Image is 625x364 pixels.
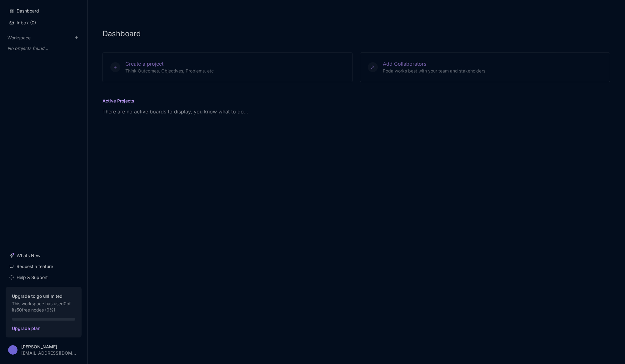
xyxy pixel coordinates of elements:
button: Workspace [7,35,31,40]
div: [EMAIL_ADDRESS][DOMAIN_NAME] [21,351,76,355]
a: Help & Support [6,272,82,283]
strong: Upgrade to go unlimited [12,293,75,299]
button: Upgrade to go unlimitedThis workspace has used0of its50free nodes (0%)Upgrade plan [6,287,82,337]
a: Dashboard [6,5,82,17]
span: Add Collaborators [383,61,426,67]
h1: Dashboard [102,30,610,37]
span: Create a project [125,61,163,67]
button: Inbox (0) [6,17,82,28]
span: Upgrade plan [12,326,75,331]
div: No projects found... [6,43,82,54]
div: Workspace [6,41,82,56]
button: [PERSON_NAME][EMAIL_ADDRESS][DOMAIN_NAME] [6,341,82,359]
a: Whats New [6,250,82,262]
p: There are no active boards to display, you know what to do… [102,108,610,115]
button: Create a project Think Outcomes, Objectives, Problems, etc [102,52,352,82]
a: Request a feature [6,261,82,272]
span: Think Outcomes, Objectives, Problems, etc [125,68,214,73]
button: Add Collaborators Poda works best with your team and stakeholders [360,52,610,82]
div: This workspace has used 0 of its 50 free nodes ( 0 %) [12,293,75,313]
div: [PERSON_NAME] [21,344,76,349]
h5: Active Projects [102,97,134,108]
span: Poda works best with your team and stakeholders [383,68,485,73]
